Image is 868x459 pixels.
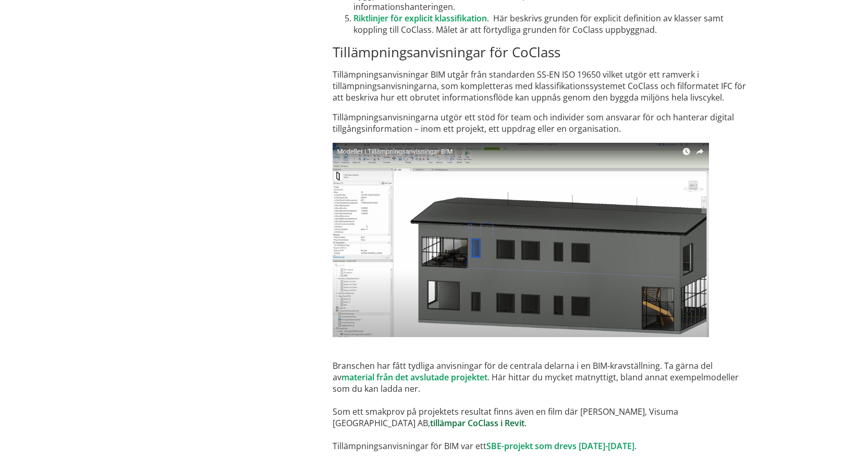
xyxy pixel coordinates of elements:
[333,143,754,452] p: Branschen har fått tydliga anvisningar för de centrala delarna i en BIM-kravställning. Ta gärna d...
[333,143,709,337] img: TillmpningsanvisningarBIM2022-2024.jpg
[333,69,754,103] p: Tillämpningsanvisningar BIM utgår från standarden SS-EN ISO 19650 vilket utgör ett ramverk i till...
[353,13,754,35] li: . Här beskrivs grunden för explicit definition av klasser samt koppling till CoClass. Målet är at...
[333,111,754,134] p: Tillämpningsanvisningarna utgör ett stöd för team och individer som ansvarar för och hanterar dig...
[486,440,634,452] a: SBE-projekt som drevs [DATE]-[DATE]
[341,371,487,383] a: material från det avslutade projektet
[430,417,524,429] a: tillämpar CoClass i Revit
[333,44,754,60] h2: Tillämpningsanvisningar för CoClass
[353,13,487,24] a: Riktlinjer för explicit klassifikation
